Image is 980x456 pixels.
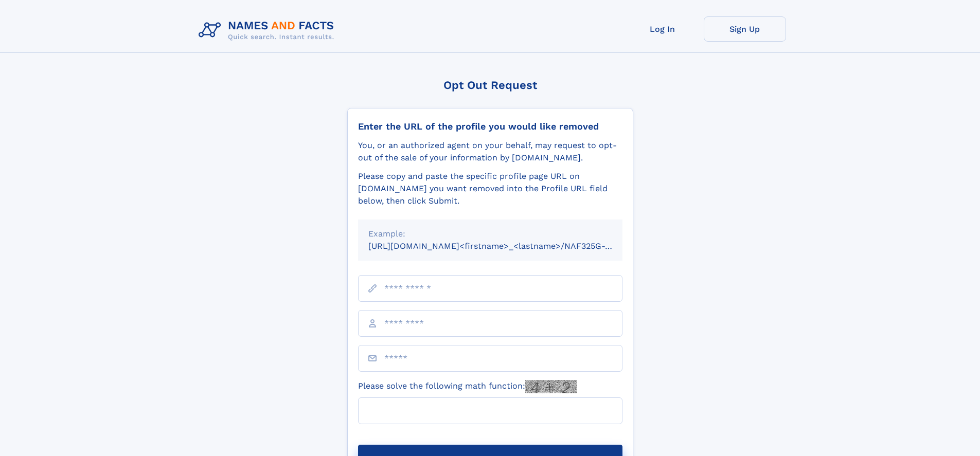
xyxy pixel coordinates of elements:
[358,170,622,207] div: Please copy and paste the specific profile page URL on [DOMAIN_NAME] you want removed into the Pr...
[368,228,612,240] div: Example:
[194,16,343,44] img: Logo Names and Facts
[704,16,786,42] a: Sign Up
[358,139,622,164] div: You, or an authorized agent on your behalf, may request to opt-out of the sale of your informatio...
[368,241,642,251] small: [URL][DOMAIN_NAME]<firstname>_<lastname>/NAF325G-xxxxxxxx
[358,380,577,393] label: Please solve the following math function:
[347,79,633,92] div: Opt Out Request
[621,16,704,42] a: Log In
[358,121,622,132] div: Enter the URL of the profile you would like removed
